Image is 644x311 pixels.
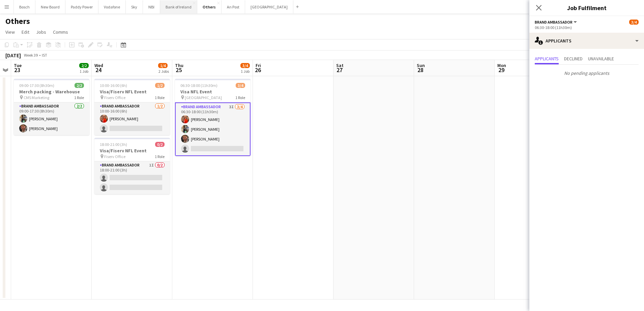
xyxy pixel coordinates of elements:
app-card-role: Brand Ambassador3I3/406:30-18:00 (11h30m)[PERSON_NAME][PERSON_NAME][PERSON_NAME] [175,102,251,156]
span: 1 Role [74,95,84,100]
button: Sky [126,0,143,13]
span: 23 [13,66,22,74]
span: Sun [417,62,425,68]
span: Tue [14,62,22,68]
span: Mon [497,62,506,68]
span: Jobs [36,29,46,35]
a: Edit [19,28,32,36]
div: 2 Jobs [158,69,169,74]
span: Applicants [535,56,559,61]
div: 1 Job [80,69,88,74]
span: 10:00-16:00 (6h) [100,83,127,88]
app-card-role: Brand Ambassador2/209:00-17:30 (8h30m)[PERSON_NAME][PERSON_NAME] [14,102,89,135]
button: Others [197,0,222,13]
span: Fiserv Office [104,154,125,159]
button: NBI [143,0,160,13]
app-job-card: 09:00-17:30 (8h30m)2/2Merch packing - Warehouse CMS Marketing1 RoleBrand Ambassador2/209:00-17:30... [14,79,89,135]
span: 28 [416,66,425,74]
span: Declined [564,56,583,61]
h3: Visa/Fiserv NFL Event [94,89,170,95]
h3: Job Fulfilment [529,3,644,12]
app-job-card: 18:00-21:00 (3h)0/2Visa/Fiserv NFL Event Fiserv Office1 RoleBrand Ambassador1I0/218:00-21:00 (3h) [94,138,170,194]
span: 1 Role [235,95,245,100]
button: [GEOGRAPHIC_DATA] [245,0,293,13]
span: 25 [174,66,183,74]
button: Bank of Ireland [160,0,197,13]
span: 3/4 [240,63,250,68]
h3: Visa NFL Event [175,89,251,95]
span: Brand Ambassador [535,20,573,25]
span: 2/2 [75,83,84,88]
span: Comms [53,29,68,35]
span: 2/2 [79,63,89,68]
app-job-card: 10:00-16:00 (6h)1/2Visa/Fiserv NFL Event Fiserv Office1 RoleBrand Ambassador1/210:00-16:00 (6h)[P... [94,79,170,135]
div: Applicants [529,33,644,49]
app-card-role: Brand Ambassador1I0/218:00-21:00 (3h) [94,161,170,194]
h1: Others [5,16,30,26]
h3: Visa/Fiserv NFL Event [94,148,170,154]
span: [GEOGRAPHIC_DATA] [185,95,222,100]
span: 0/2 [155,142,165,147]
span: 26 [255,66,261,74]
span: 09:00-17:30 (8h30m) [19,83,54,88]
span: 27 [335,66,344,74]
span: 18:00-21:00 (3h) [100,142,127,147]
span: Week 39 [22,53,39,58]
p: No pending applicants [529,67,644,79]
span: Wed [94,62,103,68]
div: 1 Job [241,69,250,74]
span: 24 [93,66,103,74]
span: 06:30-18:00 (11h30m) [180,83,217,88]
h3: Merch packing - Warehouse [14,89,89,95]
button: Paddy Power [65,0,98,13]
app-card-role: Brand Ambassador1/210:00-16:00 (6h)[PERSON_NAME] [94,102,170,135]
button: Bosch [14,0,35,13]
span: Thu [175,62,183,68]
span: Unavailable [588,56,614,61]
button: Vodafone [98,0,126,13]
div: 06:30-18:00 (11h30m) [535,25,639,30]
span: Fri [256,62,261,68]
div: IST [42,53,47,58]
div: [DATE] [5,52,21,59]
span: View [5,29,15,35]
span: Edit [22,29,29,35]
span: Sat [336,62,344,68]
a: Comms [50,28,71,36]
span: 3/4 [629,20,639,25]
button: Brand Ambassador [535,20,578,25]
a: View [3,28,18,36]
button: New Board [35,0,65,13]
span: 29 [496,66,506,74]
span: CMS Marketing [24,95,49,100]
span: 1/2 [155,83,165,88]
button: An Post [222,0,245,13]
span: 1 Role [155,154,165,159]
span: 3/4 [236,83,245,88]
span: 1 Role [155,95,165,100]
span: Fiserv Office [104,95,125,100]
app-job-card: 06:30-18:00 (11h30m)3/4Visa NFL Event [GEOGRAPHIC_DATA]1 RoleBrand Ambassador3I3/406:30-18:00 (11... [175,79,251,156]
span: 1/4 [158,63,168,68]
a: Jobs [33,28,49,36]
